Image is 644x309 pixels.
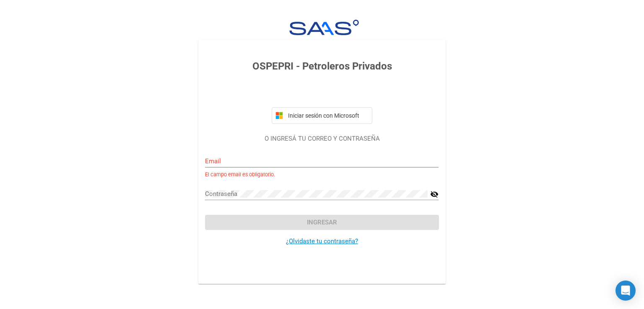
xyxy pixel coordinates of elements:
div: Open Intercom Messenger [615,281,636,301]
mat-icon: visibility_off [430,189,439,199]
span: Ingresar [307,219,337,226]
p: O INGRESÁ TU CORREO Y CONTRASEÑA [205,134,439,144]
span: Iniciar sesión con Microsoft [286,112,369,119]
button: Ingresar [205,215,439,230]
h3: OSPEPRI - Petroleros Privados [205,59,439,74]
a: ¿Olvidaste tu contraseña? [286,237,358,245]
iframe: Sign in with Google Button [267,83,377,101]
small: El campo email es obligatorio. [205,171,275,179]
button: Iniciar sesión con Microsoft [272,107,372,124]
